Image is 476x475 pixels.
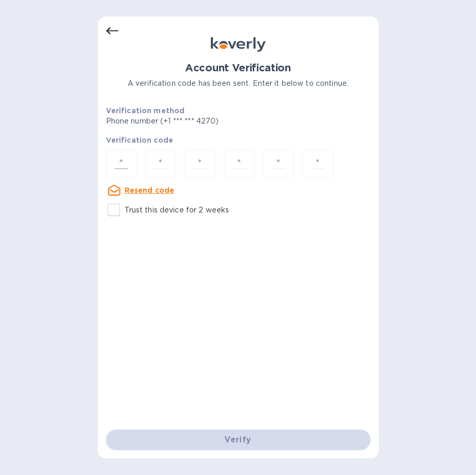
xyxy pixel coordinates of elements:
[125,186,175,194] u: Resend code
[125,205,229,216] p: Trust this device for 2 weeks
[106,116,298,127] p: Phone number (+1 *** *** 4270)
[106,62,371,74] h1: Account Verification
[106,135,371,145] p: Verification code
[106,78,371,89] p: A verification code has been sent. Enter it below to continue.
[106,106,185,115] b: Verification method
